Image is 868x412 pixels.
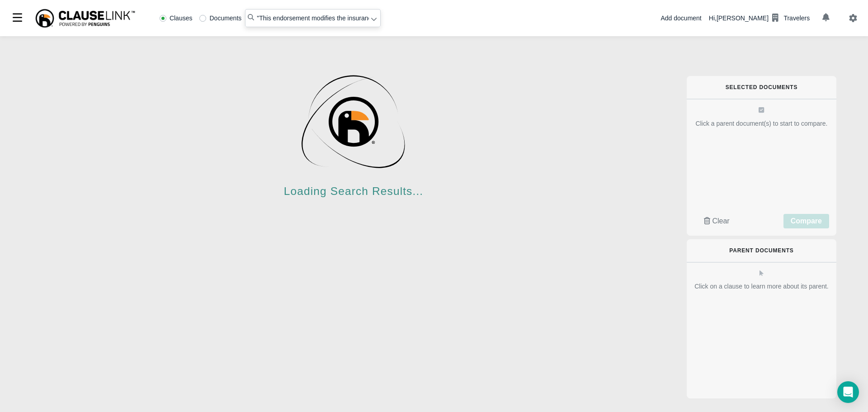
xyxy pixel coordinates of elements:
div: Hi, [PERSON_NAME] [709,10,810,26]
div: Open Intercom Messenger [837,381,859,403]
h6: Selected Documents [701,84,822,90]
h6: Parent Documents [701,247,822,254]
label: Clauses [160,15,193,21]
div: Add document [660,14,701,23]
label: Documents [199,15,241,21]
img: ClauseLink [34,8,136,28]
button: Clear [694,214,740,228]
span: Compare [791,217,822,225]
input: Search library... [245,9,381,27]
div: Travelers [783,14,810,23]
img: Loading... [297,65,410,178]
span: Clear [712,217,729,225]
div: Click a parent document(s) to start to compare. [694,119,829,128]
div: Click on a clause to learn more about its parent. [694,282,829,291]
button: Compare [783,214,829,228]
h3: Loading Search Results... [39,185,668,198]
